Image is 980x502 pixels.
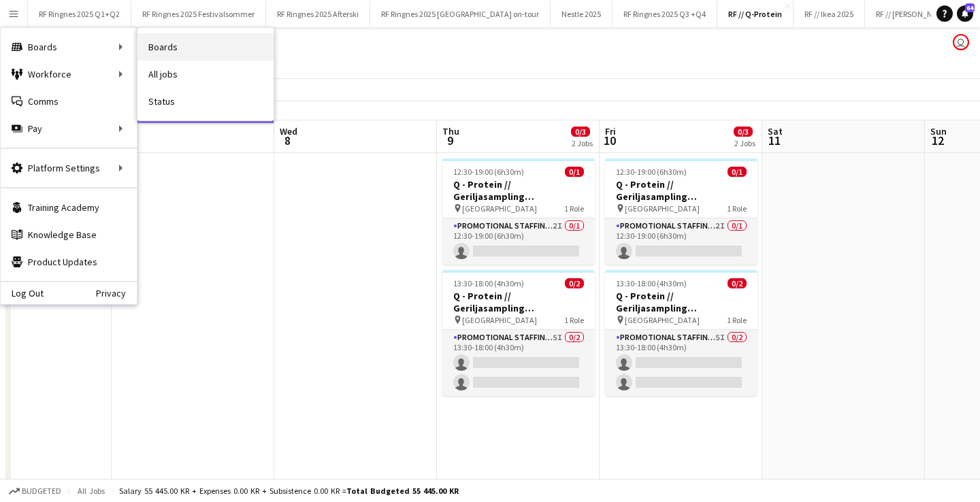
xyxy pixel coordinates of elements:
a: Knowledge Base [1,221,137,248]
div: Boards [1,33,137,61]
a: Boards [137,33,274,61]
h3: Q - Protein // Geriljasampling [GEOGRAPHIC_DATA] [605,178,757,203]
span: 11 [766,133,783,148]
button: RF // [PERSON_NAME] 2025 [865,1,979,27]
span: 12:30-19:00 (6h30m) [453,167,524,177]
a: Log Out [1,288,44,299]
app-card-role: Promotional Staffing (Brand Ambassadors)5I0/213:30-18:00 (4h30m) [605,330,757,396]
button: RF // Ikea 2025 [794,1,865,27]
span: [GEOGRAPHIC_DATA] [462,203,537,214]
div: Pay [1,115,137,142]
app-job-card: 13:30-18:00 (4h30m)0/2Q - Protein // Geriljasampling [GEOGRAPHIC_DATA] [GEOGRAPHIC_DATA]1 RolePro... [605,270,757,396]
span: Fri [605,125,616,137]
span: All jobs [75,486,108,496]
button: RF Ringnes 2025 [GEOGRAPHIC_DATA] on-tour [370,1,551,27]
a: 64 [957,5,973,22]
app-card-role: Promotional Staffing (Brand Ambassadors)2I0/112:30-19:00 (6h30m) [442,218,595,265]
span: 13:30-18:00 (4h30m) [453,278,524,288]
span: 12 [928,133,947,148]
span: Budgeted [22,486,61,496]
h3: Q - Protein // Geriljasampling [GEOGRAPHIC_DATA] [442,178,595,203]
span: [GEOGRAPHIC_DATA] [462,315,537,325]
button: RF Ringnes 2025 Afterski [266,1,370,27]
button: Nestle 2025 [551,1,612,27]
h3: Q - Protein // Geriljasampling [GEOGRAPHIC_DATA] [605,290,757,314]
button: RF Ringnes 2025 Q1+Q2 [28,1,131,27]
span: 0/2 [565,278,584,288]
span: 0/3 [571,127,590,137]
span: Sun [930,125,947,137]
button: RF Ringnes 2025 Festivalsommer [131,1,266,27]
div: 2 Jobs [734,138,755,148]
app-card-role: Promotional Staffing (Brand Ambassadors)5I0/213:30-18:00 (4h30m) [442,330,595,396]
button: RF Ringnes 2025 Q3 +Q4 [612,1,717,27]
span: 0/3 [734,127,753,137]
h3: Q - Protein // Geriljasampling [GEOGRAPHIC_DATA] [442,290,595,314]
div: Salary 55 445.00 KR + Expenses 0.00 KR + Subsistence 0.00 KR = [119,486,459,496]
span: 13:30-18:00 (4h30m) [616,278,687,288]
span: 0/1 [565,167,584,177]
span: 0/1 [728,167,747,177]
span: Thu [442,125,459,137]
span: 1 Role [727,203,747,214]
span: 12:30-19:00 (6h30m) [616,167,687,177]
a: Comms [1,88,137,115]
a: Product Updates [1,248,137,275]
span: [GEOGRAPHIC_DATA] [625,315,700,325]
span: 1 Role [564,315,584,325]
span: [GEOGRAPHIC_DATA] [625,203,700,214]
a: Status [137,88,274,115]
span: 0/2 [728,278,747,288]
a: Privacy [96,288,137,299]
span: 1 Role [564,203,584,214]
span: Sat [768,125,783,137]
span: 9 [440,133,459,148]
a: Training Academy [1,194,137,221]
button: Budgeted [7,484,63,499]
span: 10 [603,133,616,148]
app-job-card: 12:30-19:00 (6h30m)0/1Q - Protein // Geriljasampling [GEOGRAPHIC_DATA] [GEOGRAPHIC_DATA]1 RolePro... [605,158,757,265]
div: Workforce [1,61,137,88]
app-job-card: 13:30-18:00 (4h30m)0/2Q - Protein // Geriljasampling [GEOGRAPHIC_DATA] [GEOGRAPHIC_DATA]1 RolePro... [442,270,595,396]
app-user-avatar: Wilmer Borgnes [953,34,969,50]
span: 1 Role [727,315,747,325]
div: Platform Settings [1,154,137,182]
span: 64 [965,3,975,12]
span: Total Budgeted 55 445.00 KR [346,486,459,496]
a: All jobs [137,61,274,88]
span: Wed [280,125,297,137]
span: 8 [278,133,297,148]
app-card-role: Promotional Staffing (Brand Ambassadors)2I0/112:30-19:00 (6h30m) [605,218,757,265]
div: 2 Jobs [572,138,593,148]
app-job-card: 12:30-19:00 (6h30m)0/1Q - Protein // Geriljasampling [GEOGRAPHIC_DATA] [GEOGRAPHIC_DATA]1 RolePro... [442,158,595,265]
button: RF // Q-Protein [717,1,794,27]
